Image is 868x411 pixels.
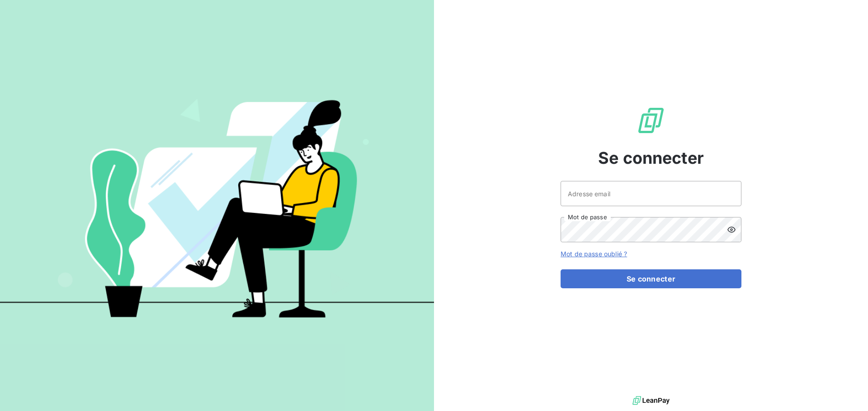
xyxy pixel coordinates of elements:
button: Se connecter [561,269,741,288]
a: Mot de passe oublié ? [561,250,627,258]
span: Se connecter [598,146,704,170]
img: logo [632,394,670,407]
input: placeholder [561,181,741,206]
img: Logo LeanPay [637,106,665,135]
